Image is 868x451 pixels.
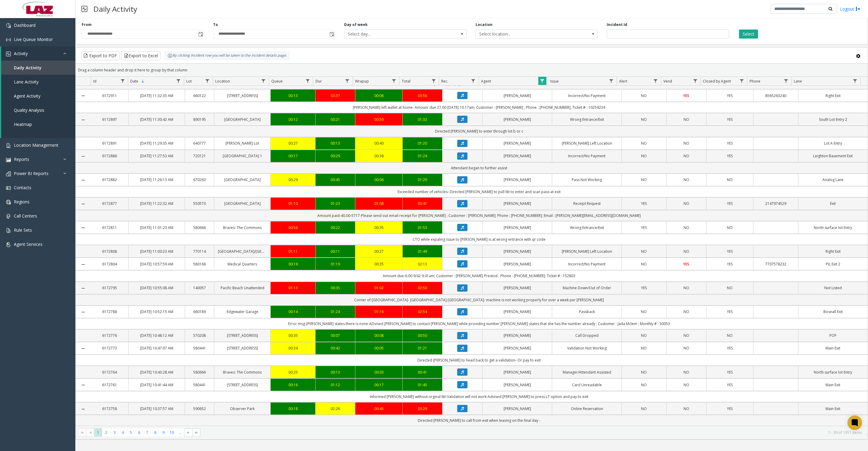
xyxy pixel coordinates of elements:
[218,309,267,315] a: Edgewater Garage
[218,117,267,122] a: [GEOGRAPHIC_DATA]
[1,117,75,131] a: Heatmap
[319,117,352,122] a: 00:21
[76,117,91,122] a: Collapse Details
[625,201,662,206] a: YES
[218,93,267,99] a: [STREET_ADDRESS]
[840,6,860,12] a: Logout
[670,140,703,146] a: NO
[132,285,181,291] a: [DATE] 10:55:08 AM
[274,225,311,230] div: 00:56
[406,225,439,230] div: 01:53
[189,261,210,267] a: 580166
[670,249,703,254] a: NO
[319,201,352,206] div: 01:23
[132,93,181,99] a: [DATE] 11:32:35 AM
[710,140,750,146] a: YES
[406,201,439,206] div: 03:41
[213,22,218,27] label: To
[76,154,91,159] a: Collapse Details
[406,249,439,254] div: 01:49
[14,79,39,85] span: Lane Activity
[14,156,29,162] span: Reports
[132,309,181,315] a: [DATE] 10:52:15 AM
[359,249,398,254] a: 00:27
[486,309,548,315] a: [PERSON_NAME]
[94,201,125,206] a: 6172877
[76,262,91,267] a: Collapse Details
[274,117,311,122] div: 00:12
[14,199,30,205] span: Regions
[94,285,125,291] a: 6172795
[6,23,11,28] img: 'icon'
[727,141,733,146] span: YES
[6,200,11,205] img: 'icon'
[319,93,352,99] a: 03:37
[476,22,492,27] label: Location
[6,157,11,162] img: 'icon'
[76,286,91,291] a: Collapse Details
[359,285,398,291] a: 01:02
[710,117,750,122] a: YES
[429,77,438,85] a: Total Filter Menu
[6,37,11,42] img: 'icon'
[359,177,398,183] a: 00:06
[684,201,689,206] span: NO
[274,201,311,206] a: 01:10
[319,153,352,159] a: 00:29
[14,22,36,28] span: Dashboard
[274,93,311,99] a: 00:13
[132,249,181,254] a: [DATE] 11:00:23 AM
[625,153,662,159] a: NO
[218,153,267,159] a: [GEOGRAPHIC_DATA] 1
[556,225,618,230] a: Wrong Entrance/Exit
[6,214,11,219] img: 'icon'
[486,117,548,122] a: [PERSON_NAME]
[782,77,790,85] a: Phone Filter Menu
[218,201,267,206] a: [GEOGRAPHIC_DATA]
[189,201,210,206] a: 550570
[683,262,689,267] span: YES
[197,30,204,38] span: Toggle popup
[319,261,352,267] a: 01:19
[710,261,750,267] a: YES
[259,77,267,85] a: Location Filter Menu
[14,65,42,70] span: Daily Activity
[189,285,210,291] a: 140057
[359,140,398,146] a: 00:40
[684,225,689,230] span: NO
[556,140,618,146] a: [PERSON_NAME] Left Location
[76,225,91,230] a: Collapse Details
[684,153,689,158] span: NO
[802,177,864,183] a: Analog Lane
[274,153,311,159] div: 00:17
[727,153,733,158] span: YES
[556,201,618,206] a: Receipt Request
[94,249,125,254] a: 6172808
[556,309,618,315] a: Passback
[727,285,733,290] span: NO
[6,143,11,148] img: 'icon'
[406,177,439,183] div: 01:20
[802,225,864,230] a: North surface lot Entry
[274,261,311,267] div: 00:19
[625,93,662,99] a: NO
[625,177,662,183] a: NO
[670,309,703,315] a: NO
[91,294,868,305] td: Corner of [GEOGRAPHIC_DATA]- [GEOGRAPHIC_DATA] [GEOGRAPHIC_DATA]- machine is not working properly...
[802,93,864,99] a: Right Exit
[738,77,746,85] a: Closed by Agent Filter Menu
[203,77,212,85] a: Lot Filter Menu
[802,140,864,146] a: Lot A Entry
[727,249,733,254] span: YES
[727,201,733,206] span: YES
[319,249,352,254] a: 00:11
[556,285,618,291] a: Machine Down/Out of Order
[218,177,267,183] a: [GEOGRAPHIC_DATA]
[359,309,398,315] div: 01:16
[274,309,311,315] div: 00:14
[94,153,125,159] a: 6172886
